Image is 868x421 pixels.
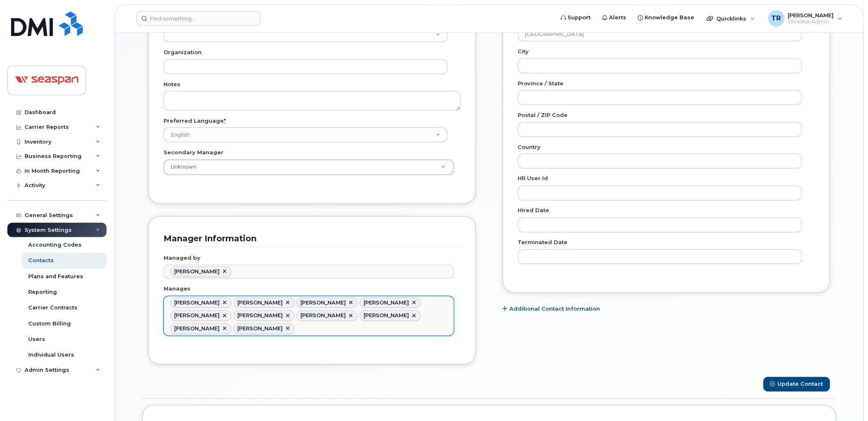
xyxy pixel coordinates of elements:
span: Quicklinks [717,15,747,22]
span: Mulkeet Singh [364,313,409,319]
label: Secondary Manager [164,149,223,156]
span: Arash Rahimiparvar [237,300,283,306]
label: Managed by [164,254,200,262]
span: TR [772,14,781,23]
span: Unknown [166,164,196,171]
label: Province / State [518,80,564,87]
label: HR user id [518,175,548,183]
a: Support [555,9,597,26]
span: [PERSON_NAME] [788,12,834,18]
h3: Manager Information [164,233,454,245]
div: Quicklinks [701,10,761,27]
button: Update Contact [763,377,830,392]
span: Riddhi Das [174,326,220,332]
label: Hired Date [518,207,550,215]
span: Sina Moradian [237,326,283,332]
span: Alerts [609,14,627,22]
abbr: required [224,117,226,124]
span: Uday Sharma [174,269,220,275]
label: Postal / ZIP Code [518,111,568,119]
a: Additional Contact Information [503,305,600,313]
div: Travis Russell [763,10,848,27]
span: Deepak Jhamb [364,300,409,306]
label: Organization [164,48,202,56]
span: Harjit Singh [174,313,220,319]
a: Knowledge Base [632,9,700,26]
label: City [518,48,529,55]
label: Notes [164,80,180,88]
label: Preferred Language [164,117,226,125]
span: Kishendra Jagodaarachchi [237,313,283,319]
span: Manish Bajaj [300,313,346,319]
label: Country [518,143,541,151]
span: Wireless Admin [788,18,834,25]
span: Abhilash Chavvakula [174,300,220,306]
span: Support [568,14,591,22]
a: Alerts [597,9,632,26]
label: Manages [164,285,191,293]
input: Find something... [136,11,261,26]
span: Chandan Gujral [300,300,346,306]
label: Terminated Date [518,239,568,247]
span: Knowledge Base [645,14,695,22]
a: Unknown [164,160,454,175]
